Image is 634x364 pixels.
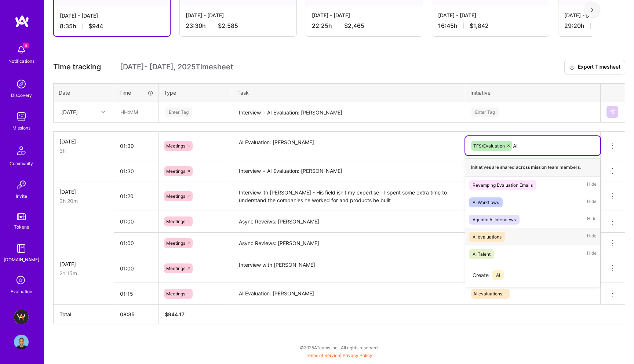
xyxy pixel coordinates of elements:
div: [DATE] [59,188,108,196]
div: Create [469,266,597,284]
img: right [591,7,594,12]
textarea: Interview with [PERSON_NAME] [233,255,464,283]
span: $944 [88,22,103,30]
span: Meetings [166,219,185,224]
div: 2h 15m [59,269,108,277]
div: Agentic AI Interviews [473,216,516,223]
div: Missions [12,124,30,132]
span: $1,842 [470,22,489,30]
span: AI evaluations [473,291,502,296]
input: HH:MM [114,284,158,303]
div: Evaluation [11,288,32,295]
img: User Avatar [14,335,29,349]
img: discovery [14,77,29,91]
div: Community [10,160,33,167]
input: HH:MM [114,102,158,122]
i: icon Chevron [101,110,105,114]
div: [DATE] - [DATE] [60,12,164,19]
div: Time [119,89,153,97]
a: Privacy Policy [343,353,372,358]
img: tokens [17,213,26,220]
div: [DATE] - [DATE] [186,11,291,19]
input: HH:MM [114,186,158,206]
span: Meetings [166,266,185,271]
div: [DATE] [59,138,108,145]
img: A.Team - Grow A.Team's Community & Demand [14,310,29,324]
textarea: Async Reveiws: [PERSON_NAME] [233,212,464,232]
span: $2,585 [218,22,238,30]
div: Enter Tag [471,106,499,118]
span: Hide [587,249,597,259]
textarea: Async Reviews: [PERSON_NAME] [233,233,464,254]
span: $ 944.17 [165,311,185,317]
span: Hide [587,232,597,242]
span: Time tracking [53,62,101,72]
div: Initiatives are shared across mission team members. [465,158,600,176]
th: 08:35 [114,305,159,324]
span: Meetings [166,193,185,199]
i: icon Download [569,63,575,71]
span: Hide [587,215,597,225]
a: Terms of Service [306,353,340,358]
th: Total [54,305,114,324]
div: Invite [16,192,27,200]
span: 6 [23,43,29,48]
img: bell [14,43,29,57]
span: | [306,353,372,358]
div: [DATE] - [DATE] [438,11,543,19]
th: Task [232,83,465,102]
div: 3h [59,147,108,154]
div: Initiative [470,89,595,97]
div: © 2025 ATeams Inc., All rights reserved. [44,338,634,357]
span: Meetings [166,168,185,174]
img: teamwork [14,109,29,124]
input: HH:MM [114,259,158,278]
div: [DATE] [59,260,108,268]
input: HH:MM [114,136,158,156]
div: 22:25 h [312,22,417,30]
textarea: AI Evaluation: [PERSON_NAME] [233,284,464,304]
input: HH:MM [114,161,158,181]
div: AI Workflows [473,199,499,206]
div: 8:35 h [60,22,164,30]
a: A.Team - Grow A.Team's Community & Demand [12,310,30,324]
div: [DATE] [61,108,78,116]
th: Date [54,83,114,102]
button: Export Timesheet [564,60,625,74]
input: HH:MM [114,212,158,231]
div: 23:30 h [186,22,291,30]
input: HH:MM [114,233,158,253]
img: guide book [14,241,29,256]
div: Enter Tag [165,106,192,118]
span: AI [492,270,504,280]
span: $2,465 [344,22,364,30]
span: Meetings [166,143,185,149]
th: Type [159,83,232,102]
div: 3h 20m [59,197,108,205]
div: Discovery [11,91,32,99]
span: Hide [587,197,597,207]
div: AI Talent [473,250,491,258]
div: Notifications [8,57,34,65]
span: TFS/Evaluation [473,143,505,149]
img: Submit [609,109,615,115]
div: [DATE] - [DATE] [312,11,417,19]
textarea: Interview ith [PERSON_NAME] - His field isn't my expertise - I spent some extra time to understan... [233,183,464,210]
div: 16:45 h [438,22,543,30]
img: logo [15,15,29,28]
i: icon SelectionTeam [14,274,28,288]
span: [DATE] - [DATE] , 2025 Timesheet [120,62,233,72]
div: Revamping Evaluation Emails [473,181,533,189]
img: Invite [14,178,29,192]
textarea: AI Evaluation: [PERSON_NAME] [233,132,464,160]
div: [DOMAIN_NAME] [4,256,39,263]
span: Meetings [166,291,185,296]
a: User Avatar [12,335,30,349]
div: AI evaluations [473,233,502,241]
textarea: Interview + AI Evaluation: [PERSON_NAME] [233,161,464,181]
img: Community [12,142,30,160]
div: Tokens [14,223,29,231]
span: Hide [587,180,597,190]
span: Meetings [166,240,185,246]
